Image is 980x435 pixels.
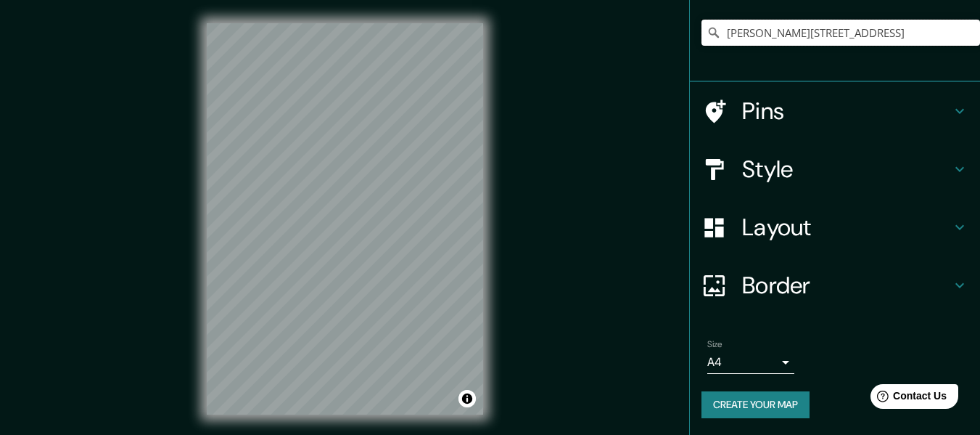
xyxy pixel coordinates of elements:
h4: Style [742,155,951,184]
h4: Layout [742,213,951,242]
button: Toggle attribution [458,390,476,407]
label: Size [707,338,722,351]
iframe: Help widget launcher [851,378,964,419]
button: Create your map [701,391,810,418]
h4: Pins [742,97,951,126]
div: A4 [707,351,794,374]
canvas: Map [207,23,483,415]
div: Border [690,256,980,314]
input: Pick your city or area [701,20,980,46]
h4: Border [742,271,951,300]
div: Pins [690,82,980,140]
div: Style [690,140,980,198]
div: Layout [690,198,980,256]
